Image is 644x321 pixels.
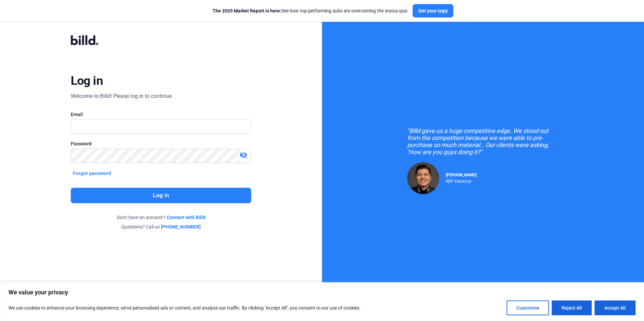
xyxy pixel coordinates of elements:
div: Don't have an account? [71,214,251,221]
span: The 2025 Market Report is here: [213,8,281,13]
a: [PHONE_NUMBER] [161,223,201,230]
img: Raul Pacheco [407,162,439,194]
mat-icon: visibility_off [239,151,248,159]
p: We use cookies to enhance your browsing experience, serve personalised ads or content, and analys... [8,304,361,312]
div: "Billd gave us a huge competitive edge. We stood out from the competition because we were able to... [407,127,559,155]
button: Accept All [594,300,636,315]
p: We value your privacy [8,288,636,296]
div: Log in [71,73,103,88]
a: Connect with Billd [167,214,205,221]
div: Questions? Call us [71,223,251,230]
div: RDP Electrical [446,177,477,184]
button: Forgot password [71,170,113,177]
div: Password [71,140,251,147]
div: Email [71,111,251,118]
div: See how top-performing subs are overcoming the status quo. [213,7,409,14]
button: Log in [71,188,251,203]
button: Customise [507,300,549,315]
span: [PERSON_NAME] [446,173,477,177]
button: Reject All [552,300,592,315]
div: Welcome to Billd! Please log in to continue. [71,92,173,100]
button: Get your copy [413,4,453,17]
